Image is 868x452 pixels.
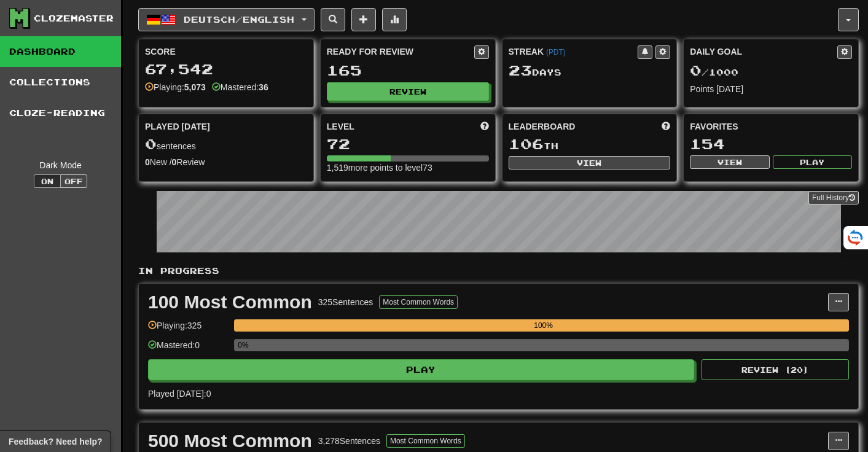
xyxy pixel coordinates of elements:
[212,81,268,93] div: Mastered:
[145,156,307,168] div: New / Review
[480,120,489,133] span: Score more points to level up
[702,359,849,380] button: Review (20)
[690,120,852,133] div: Favorites
[773,155,852,169] button: Play
[808,191,859,205] a: Full History
[172,157,177,167] strong: 0
[148,319,228,340] div: Playing: 325
[690,83,852,95] div: Points [DATE]
[34,174,61,188] button: On
[327,136,489,152] div: 72
[327,63,489,78] div: 165
[148,432,312,450] div: 500 Most Common
[138,8,315,31] button: Deutsch/English
[382,8,407,31] button: More stats
[690,136,852,152] div: 154
[546,48,566,56] a: (PDT)
[145,136,307,152] div: sentences
[60,174,87,188] button: Off
[145,81,206,93] div: Playing:
[184,14,294,25] span: Deutsch / English
[145,120,210,133] span: Played [DATE]
[145,135,157,152] span: 0
[34,12,114,25] div: Clozemaster
[145,157,150,167] strong: 0
[148,293,312,311] div: 100 Most Common
[662,120,670,133] span: This week in points, UTC
[351,8,376,31] button: Add sentence to collection
[145,45,307,58] div: Score
[690,67,738,77] span: / 1000
[148,359,694,380] button: Play
[9,435,102,448] span: Open feedback widget
[318,296,373,308] div: 325 Sentences
[327,162,489,174] div: 1,519 more points to level 73
[238,319,849,332] div: 100%
[690,45,837,59] div: Daily Goal
[148,339,228,359] div: Mastered: 0
[327,45,474,58] div: Ready for Review
[9,159,112,171] div: Dark Mode
[509,120,576,133] span: Leaderboard
[509,61,532,79] span: 23
[259,82,268,92] strong: 36
[509,135,544,152] span: 106
[318,435,380,447] div: 3,278 Sentences
[690,61,702,79] span: 0
[509,156,671,169] button: View
[321,8,345,31] button: Search sentences
[184,82,206,92] strong: 5,073
[509,63,671,79] div: Day s
[386,434,465,448] button: Most Common Words
[148,389,211,399] span: Played [DATE]: 0
[509,45,638,58] div: Streak
[138,265,859,277] p: In Progress
[145,61,307,77] div: 67,542
[509,136,671,152] div: th
[690,155,769,169] button: View
[379,295,458,309] button: Most Common Words
[327,120,354,133] span: Level
[327,82,489,101] button: Review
